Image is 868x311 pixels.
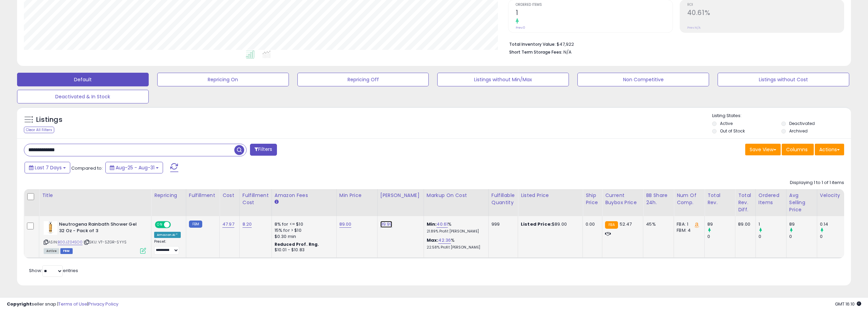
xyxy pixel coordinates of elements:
[646,192,671,206] div: BB Share 24h.
[189,221,202,228] small: FBM
[222,221,234,228] a: 47.97
[437,73,569,86] button: Listings without Min/Max
[789,234,817,240] div: 0
[738,192,753,213] div: Total Rev. Diff.
[250,144,277,156] button: Filters
[789,128,808,134] label: Archived
[509,40,839,48] li: $47,922
[58,301,87,307] a: Terms of Use
[646,221,668,227] div: 45%
[380,192,421,199] div: [PERSON_NAME]
[44,221,57,235] img: 31LAqKI65VL._SL40_.jpg
[759,192,783,206] div: Ordered Items
[509,41,556,47] b: Total Inventory Value:
[427,221,437,227] b: Min:
[786,146,808,153] span: Columns
[677,221,699,227] div: FBA: 1
[29,267,78,274] span: Show: entries
[427,229,483,234] p: 21.89% Profit [PERSON_NAME]
[677,227,699,234] div: FBM: 4
[563,49,572,55] span: N/A
[35,164,62,171] span: Last 7 Days
[521,221,552,227] b: Listed Price:
[42,192,148,199] div: Title
[427,237,439,243] b: Max:
[242,192,269,206] div: Fulfillment Cost
[759,234,786,240] div: 0
[789,121,815,126] label: Deactivated
[116,164,155,171] span: Aug-25 - Aug-31
[707,221,735,227] div: 89
[620,221,632,227] span: 52.47
[815,144,844,155] button: Actions
[222,192,237,199] div: Cost
[17,73,149,86] button: Default
[7,301,32,307] strong: Copyright
[44,221,146,253] div: ASIN:
[17,90,149,103] button: Deactivated & In Stock
[58,239,83,245] a: B00JZ04SO0
[427,237,483,250] div: %
[24,127,54,133] div: Clear All Filters
[789,221,817,227] div: 89
[71,165,103,171] span: Compared to:
[577,73,709,86] button: Non Competitive
[44,248,59,254] span: All listings currently available for purchase on Amazon
[427,245,483,250] p: 22.58% Profit [PERSON_NAME]
[275,192,334,199] div: Amazon Fees
[275,227,331,234] div: 15% for > $10
[7,301,118,308] div: seller snap | |
[509,49,562,55] b: Short Term Storage Fees:
[170,222,181,228] span: OFF
[516,3,672,7] span: Ordered Items
[820,234,848,240] div: 0
[189,192,217,199] div: Fulfillment
[586,221,597,227] div: 0.00
[605,221,618,229] small: FBA
[84,239,127,245] span: | SKU: VT-SZGR-SYYS
[59,221,142,236] b: Neutrogena Rainbath Shower Gel 32 Oz - Pack of 3
[687,9,844,18] h2: 40.61%
[88,301,118,307] a: Privacy Policy
[789,192,814,213] div: Avg Selling Price
[275,221,331,227] div: 8% for <= $10
[275,247,331,253] div: $10.01 - $10.83
[521,221,577,227] div: $89.00
[835,301,861,307] span: 2025-09-8 16:10 GMT
[738,221,750,227] div: 89.00
[707,234,735,240] div: 0
[516,26,525,30] small: Prev: 0
[521,192,580,199] div: Listed Price
[275,234,331,240] div: $0.30 min
[275,241,319,247] b: Reduced Prof. Rng.
[759,221,786,227] div: 1
[339,192,374,199] div: Min Price
[339,221,352,228] a: 89.00
[437,221,448,228] a: 40.61
[297,73,429,86] button: Repricing Off
[745,144,781,155] button: Save View
[380,221,393,228] a: 89.99
[820,192,845,199] div: Velocity
[790,180,844,186] div: Displaying 1 to 1 of 1 items
[586,192,599,206] div: Ship Price
[424,189,488,216] th: The percentage added to the cost of goods (COGS) that forms the calculator for Min & Max prices.
[154,192,183,199] div: Repricing
[718,73,849,86] button: Listings without Cost
[427,192,486,199] div: Markup on Cost
[782,144,814,155] button: Columns
[605,192,640,206] div: Current Buybox Price
[707,192,732,206] div: Total Rev.
[438,237,451,244] a: 42.36
[36,115,62,125] h5: Listings
[491,221,513,227] div: 999
[275,199,279,205] small: Amazon Fees.
[242,221,252,228] a: 8.20
[491,192,515,206] div: Fulfillable Quantity
[720,128,745,134] label: Out of Stock
[157,73,289,86] button: Repricing On
[720,121,733,126] label: Active
[712,113,851,119] p: Listing States:
[687,26,701,30] small: Prev: N/A
[677,192,702,206] div: Num of Comp.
